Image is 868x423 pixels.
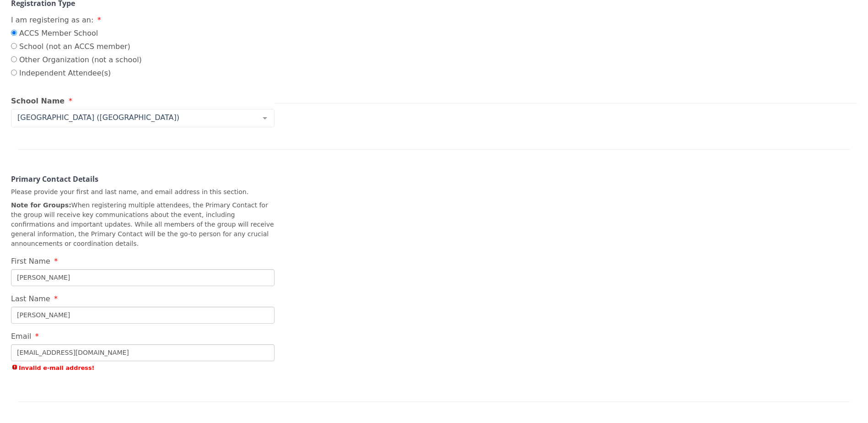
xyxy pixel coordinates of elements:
strong: Primary Contact Details [11,174,98,184]
label: ACCS Member School [11,28,142,39]
input: Other Organization (not a school) [11,56,17,62]
p: Please provide your first and last name, and email address in this section. [11,187,275,197]
p: When registering multiple attendees, the Primary Contact for the group will receive key communica... [11,201,275,249]
input: Independent Attendee(s) [11,70,17,76]
span: Email [11,332,31,341]
span: [GEOGRAPHIC_DATA] ([GEOGRAPHIC_DATA]) [15,113,256,122]
span: Last Name [11,294,50,303]
span: I am registering as an: [11,16,93,24]
input: First Name [11,269,275,286]
span: Invalid e-mail address! [11,363,275,372]
label: Independent Attendee(s) [11,68,142,79]
span: First Name [11,257,50,266]
label: School (not an ACCS member) [11,41,142,52]
span: School Name [11,97,65,105]
input: ACCS Member School [11,30,17,36]
label: Other Organization (not a school) [11,54,142,65]
strong: Note for Groups: [11,201,71,209]
input: School (not an ACCS member) [11,43,17,49]
input: Last Name [11,307,275,324]
input: Email [11,344,275,361]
